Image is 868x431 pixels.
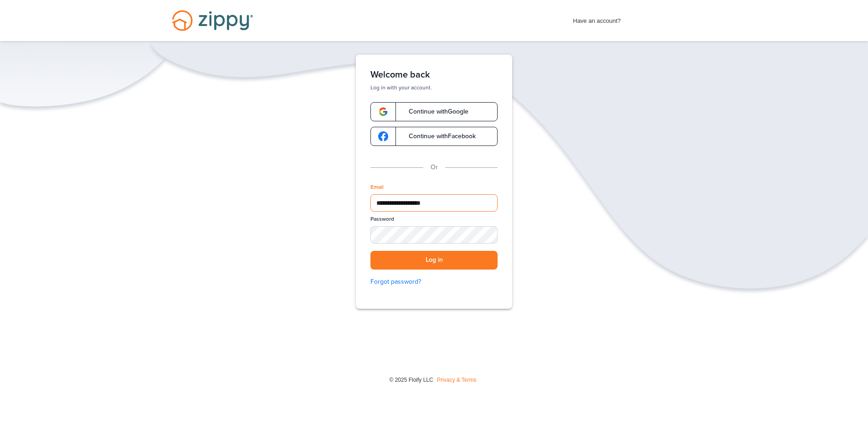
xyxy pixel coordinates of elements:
p: Log in with your account. [370,84,498,91]
a: Privacy & Terms [437,377,476,383]
img: google-logo [378,131,388,141]
p: Or [431,162,438,172]
h1: Welcome back [370,69,498,80]
span: Continue with Facebook [400,133,476,140]
span: Continue with Google [400,109,468,115]
a: google-logoContinue withFacebook [370,127,498,146]
span: Have an account? [573,11,621,26]
label: Password [370,215,394,223]
input: Password [370,226,498,244]
input: Email [370,194,498,212]
a: google-logoContinue withGoogle [370,102,498,121]
button: Log in [370,251,498,270]
a: Forgot password? [370,277,498,287]
label: Email [370,183,384,191]
img: google-logo [378,107,388,117]
span: © 2025 Floify LLC [389,377,433,383]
